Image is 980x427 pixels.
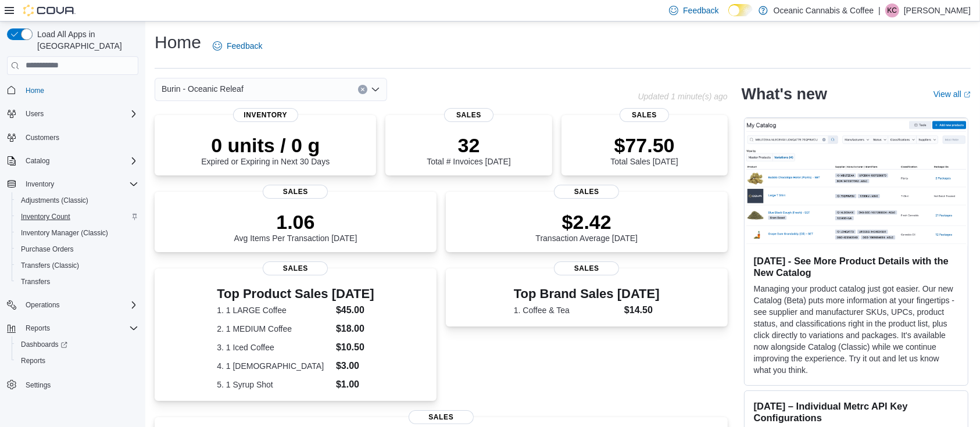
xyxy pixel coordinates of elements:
[2,106,143,122] button: Users
[208,34,267,58] a: Feedback
[26,86,44,95] span: Home
[16,226,113,240] a: Inventory Manager (Classic)
[336,378,374,392] dd: $1.00
[21,107,48,121] button: Users
[21,177,138,191] span: Inventory
[427,134,510,157] p: 32
[12,336,143,353] a: Dashboards
[427,134,510,166] div: Total # Invoices [DATE]
[26,156,49,166] span: Catalog
[21,261,79,270] span: Transfers (Classic)
[12,274,143,290] button: Transfers
[754,400,958,424] h3: [DATE] – Individual Metrc API Key Configurations
[409,410,474,424] span: Sales
[21,245,74,254] span: Purchase Orders
[16,193,93,207] a: Adjustments (Classic)
[2,153,143,169] button: Catalog
[371,85,380,94] button: Open list of options
[217,304,331,316] dt: 1. 1 LARGE Coffee
[610,134,678,166] div: Total Sales [DATE]
[535,210,638,243] div: Transaction Average [DATE]
[263,261,328,275] span: Sales
[217,287,374,301] h3: Top Product Sales [DATE]
[162,82,244,96] span: Burin - Oceanic Releaf
[26,133,59,142] span: Customers
[217,342,331,353] dt: 3. 1 Iced Coffee
[16,259,138,272] span: Transfers (Classic)
[16,193,138,207] span: Adjustments (Classic)
[26,381,51,390] span: Settings
[754,255,958,278] h3: [DATE] - See More Product Details with the New Catalog
[16,354,50,368] a: Reports
[774,3,874,17] p: Oceanic Cannabis & Coffee
[16,275,55,289] a: Transfers
[16,354,138,368] span: Reports
[21,356,45,365] span: Reports
[234,210,357,243] div: Avg Items Per Transaction [DATE]
[16,259,84,272] a: Transfers (Classic)
[26,109,44,119] span: Users
[21,298,65,312] button: Operations
[201,134,330,157] p: 0 units / 0 g
[263,185,328,199] span: Sales
[2,376,143,393] button: Settings
[2,320,143,336] button: Reports
[638,92,728,101] p: Updated 1 minute(s) ago
[2,82,143,99] button: Home
[21,298,138,312] span: Operations
[233,108,298,122] span: Inventory
[21,177,59,191] button: Inventory
[514,287,660,301] h3: Top Brand Sales [DATE]
[12,225,143,241] button: Inventory Manager (Classic)
[21,212,70,221] span: Inventory Count
[904,3,971,17] p: [PERSON_NAME]
[16,226,138,240] span: Inventory Manager (Classic)
[21,321,55,335] button: Reports
[336,322,374,336] dd: $18.00
[26,300,60,310] span: Operations
[16,275,138,289] span: Transfers
[888,3,897,17] span: KC
[12,209,143,225] button: Inventory Count
[16,242,138,256] span: Purchase Orders
[21,107,138,121] span: Users
[21,154,138,168] span: Catalog
[26,324,50,333] span: Reports
[23,5,76,16] img: Cova
[12,192,143,209] button: Adjustments (Classic)
[21,340,67,349] span: Dashboards
[2,297,143,313] button: Operations
[21,130,138,145] span: Customers
[444,108,494,122] span: Sales
[885,3,899,17] div: Kelli Chislett
[155,31,201,54] h1: Home
[683,5,718,16] span: Feedback
[2,176,143,192] button: Inventory
[21,154,54,168] button: Catalog
[21,84,49,98] a: Home
[554,185,619,199] span: Sales
[234,210,357,234] p: 1.06
[754,283,958,376] p: Managing your product catalog just got easier. Our new Catalog (Beta) puts more information at yo...
[964,91,971,98] svg: External link
[12,241,143,257] button: Purchase Orders
[358,85,367,94] button: Clear input
[16,242,78,256] a: Purchase Orders
[336,340,374,354] dd: $10.50
[610,134,678,157] p: $77.50
[21,83,138,98] span: Home
[7,77,138,424] nav: Complex example
[21,196,88,205] span: Adjustments (Classic)
[12,257,143,274] button: Transfers (Classic)
[16,210,75,224] a: Inventory Count
[878,3,881,17] p: |
[21,277,50,286] span: Transfers
[16,338,72,351] a: Dashboards
[336,303,374,317] dd: $45.00
[742,85,827,103] h2: What's new
[624,303,660,317] dd: $14.50
[514,304,620,316] dt: 1. Coffee & Tea
[201,134,330,166] div: Expired or Expiring in Next 30 Days
[26,180,54,189] span: Inventory
[21,377,138,392] span: Settings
